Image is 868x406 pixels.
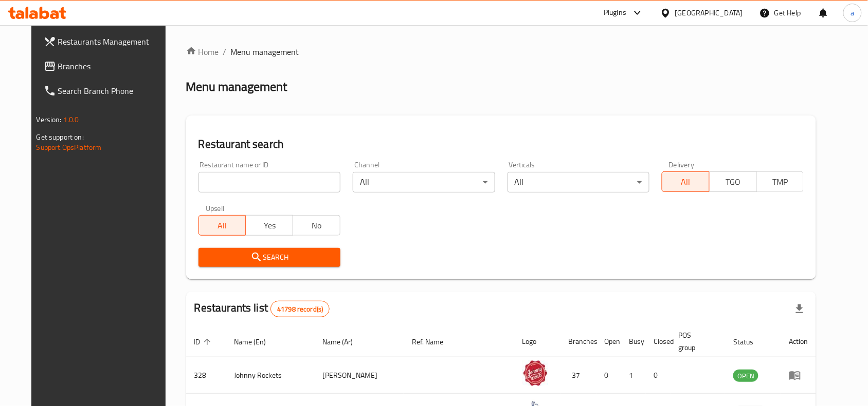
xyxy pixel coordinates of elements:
[231,46,299,58] span: Menu management
[186,357,226,394] td: 328
[756,171,804,192] button: TMP
[621,326,646,357] th: Busy
[245,215,293,236] button: Yes
[198,248,340,267] button: Search
[733,370,758,382] div: OPEN
[781,326,816,357] th: Action
[646,357,671,394] td: 0
[194,336,214,348] span: ID
[35,29,176,54] a: Restaurants Management
[322,336,366,348] span: Name (Ar)
[198,137,804,152] h2: Restaurant search
[714,175,753,189] span: TGO
[58,85,168,97] span: Search Branch Phone
[293,215,340,236] button: No
[271,304,329,314] span: 41798 record(s)
[35,79,176,103] a: Search Branch Phone
[206,205,225,212] label: Upsell
[596,357,621,394] td: 0
[709,171,757,192] button: TGO
[37,141,102,154] a: Support.OpsPlatform
[186,79,287,95] h2: Menu management
[186,46,219,58] a: Home
[35,54,176,79] a: Branches
[234,336,280,348] span: Name (En)
[787,297,812,321] div: Export file
[646,326,671,357] th: Closed
[186,46,817,58] nav: breadcrumb
[207,251,332,264] span: Search
[596,326,621,357] th: Open
[761,175,800,189] span: TMP
[203,218,242,233] span: All
[789,369,808,381] div: Menu
[37,113,62,126] span: Version:
[353,172,495,192] div: All
[560,357,596,394] td: 37
[508,172,649,192] div: All
[675,7,743,18] div: [GEOGRAPHIC_DATA]
[58,35,168,48] span: Restaurants Management
[662,171,710,192] button: All
[37,130,84,144] span: Get support on:
[314,357,404,394] td: [PERSON_NAME]
[669,161,695,168] label: Delivery
[226,357,315,394] td: Johnny Rockets
[733,336,767,348] span: Status
[198,172,340,192] input: Search for restaurant name or ID..
[63,113,79,126] span: 1.0.0
[514,326,560,357] th: Logo
[666,175,706,189] span: All
[198,215,246,236] button: All
[250,218,289,233] span: Yes
[679,329,713,354] span: POS group
[851,7,854,18] span: a
[194,300,330,317] h2: Restaurants list
[733,370,758,382] span: OPEN
[297,218,336,233] span: No
[58,60,168,72] span: Branches
[412,336,457,348] span: Ref. Name
[604,7,626,19] div: Plugins
[621,357,646,394] td: 1
[560,326,596,357] th: Branches
[223,46,227,58] li: /
[522,360,548,386] img: Johnny Rockets
[270,301,330,317] div: Total records count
